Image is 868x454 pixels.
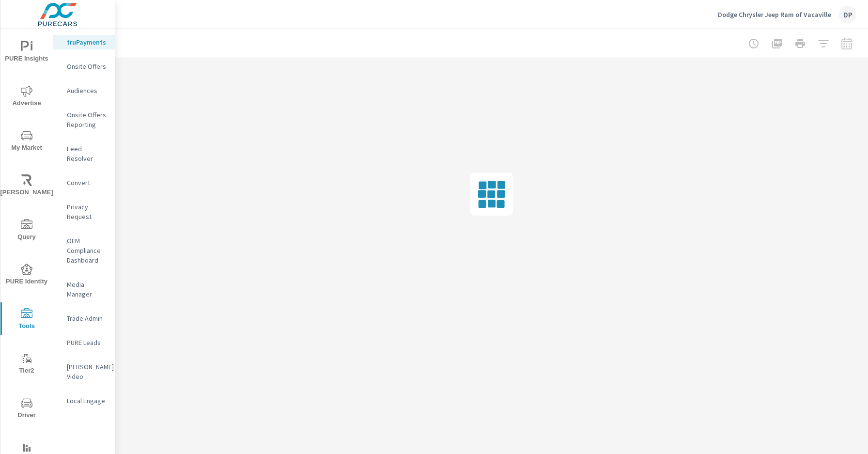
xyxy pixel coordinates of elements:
span: PURE Identity [3,264,50,287]
p: truPayments [67,37,107,47]
div: Onsite Offers Reporting [53,108,115,132]
span: My Market [3,130,50,154]
div: Trade Admin [53,311,115,326]
span: Advertise [3,85,50,109]
p: Trade Admin [67,313,107,323]
p: OEM Compliance Dashboard [67,236,107,265]
div: truPayments [53,35,115,49]
p: Onsite Offers Reporting [67,110,107,129]
p: [PERSON_NAME] Video [67,362,107,381]
div: Onsite Offers [53,59,115,74]
span: Tier2 [3,353,50,376]
p: Convert [67,178,107,188]
span: Driver [3,397,50,421]
div: DP [839,6,856,23]
p: PURE Leads [67,338,107,347]
span: Query [3,219,50,243]
div: PURE Leads [53,335,115,350]
div: Privacy Request [53,200,115,224]
span: PURE Insights [3,41,50,64]
div: Media Manager [53,277,115,301]
p: Local Engage [67,396,107,406]
p: Media Manager [67,280,107,299]
p: Audiences [67,86,107,95]
div: Feed Resolver [53,141,115,166]
div: Local Engage [53,393,115,408]
div: [PERSON_NAME] Video [53,360,115,384]
div: Convert [53,175,115,190]
p: Dodge Chrysler Jeep Ram of Vacaville [718,10,831,19]
span: Tools [3,308,50,332]
div: OEM Compliance Dashboard [53,234,115,267]
span: [PERSON_NAME] [3,174,50,198]
p: Privacy Request [67,202,107,221]
p: Onsite Offers [67,62,107,71]
p: Feed Resolver [67,144,107,163]
div: Audiences [53,83,115,98]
